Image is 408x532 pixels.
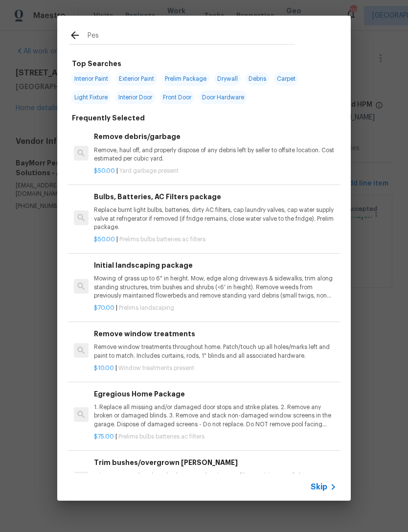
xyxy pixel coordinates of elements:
span: Interior Paint [71,72,111,86]
span: Carpet [274,72,298,86]
h6: Remove window treatments [94,328,337,339]
input: Search issues or repairs [88,29,295,44]
h6: Top Searches [72,58,121,69]
span: $50.00 [94,236,115,242]
span: $75.00 [94,434,114,439]
p: Trim overgrown hegdes & bushes around perimeter of home giving 12" of clearance. Properly dispose... [94,472,337,488]
span: Exterior Paint [116,72,157,86]
span: Window treatments present [118,365,194,371]
h6: Initial landscaping package [94,260,337,271]
p: | [94,364,337,372]
p: Remove, haul off, and properly dispose of any debris left by seller to offsite location. Cost est... [94,146,337,163]
p: | [94,167,337,175]
span: $50.00 [94,168,115,174]
h6: Remove debris/garbage [94,131,337,142]
p: | [94,433,337,441]
span: Prelims bulbs batteries ac filters [118,434,204,439]
h6: Egregious Home Package [94,389,337,399]
span: Drywall [214,72,241,86]
span: Light Fixture [71,91,111,104]
p: | [94,235,337,244]
p: Remove window treatments throughout home. Patch/touch up all holes/marks left and paint to match.... [94,343,337,360]
h6: Frequently Selected [72,113,145,123]
span: Door Hardware [199,91,247,104]
span: Debris [246,72,269,86]
span: Front Door [160,91,194,104]
p: Mowing of grass up to 6" in height. Mow, edge along driveways & sidewalks, trim along standing st... [94,275,337,300]
span: Prelims landscaping [119,305,174,311]
span: Prelim Package [162,72,209,86]
h6: Trim bushes/overgrown [PERSON_NAME] [94,457,337,468]
p: 1. Replace all missing and/or damaged door stops and strike plates. 2. Remove any broken or damag... [94,403,337,428]
span: Skip [311,482,327,492]
span: $10.00 [94,365,114,371]
h6: Bulbs, Batteries, AC Filters package [94,191,337,202]
p: | [94,304,337,312]
span: Prelims bulbs batteries ac filters [119,236,205,242]
span: Interior Door [115,91,155,104]
span: $70.00 [94,305,114,311]
p: Replace burnt light bulbs, batteries, dirty AC filters, cap laundry valves, cap water supply valv... [94,206,337,231]
span: Yard garbage present [119,168,179,174]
